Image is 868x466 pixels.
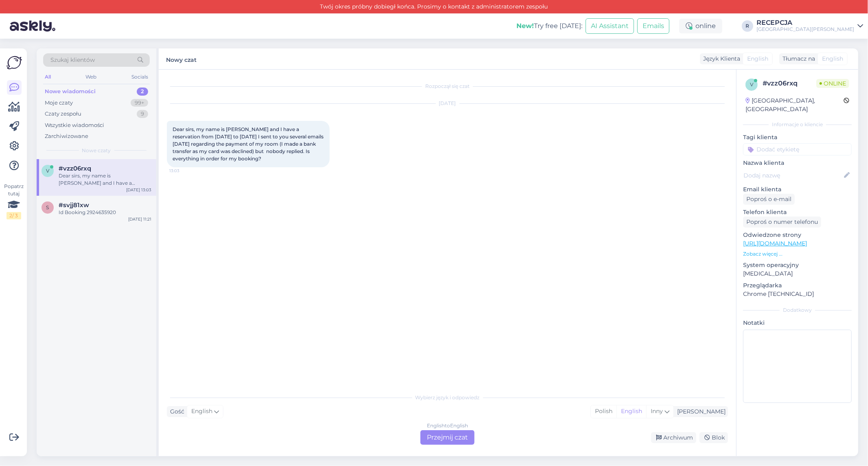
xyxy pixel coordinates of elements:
span: 13:03 [169,168,200,174]
b: New! [516,22,534,30]
a: [URL][DOMAIN_NAME] [743,240,807,247]
button: AI Assistant [586,18,634,34]
p: Email klienta [743,185,852,194]
div: English [617,405,646,418]
span: English [747,55,768,63]
label: Nowy czat [166,53,197,64]
div: Informacje o kliencie [743,121,852,128]
p: Telefon klienta [743,208,852,217]
div: All [43,72,52,82]
span: v [46,168,49,174]
div: Wszystkie wiadomości [45,121,104,129]
span: s [46,204,49,210]
div: online [679,19,722,33]
div: 2 / 3 [7,212,21,219]
p: Chrome [TECHNICAL_ID] [743,290,852,298]
div: R [742,20,753,32]
div: RECEPCJA [756,20,854,26]
span: v [750,81,753,88]
div: Zarchiwizowane [45,132,88,140]
div: Id Booking 2924635920 [59,209,151,216]
div: Moje czaty [45,99,73,107]
div: 99+ [131,99,148,107]
span: English [822,55,843,63]
p: System operacyjny [743,261,852,269]
div: Popatrz tutaj [7,183,21,219]
div: Blok [700,432,728,443]
p: Nazwa klienta [743,159,852,167]
span: Inny [651,407,663,415]
p: [MEDICAL_DATA] [743,269,852,278]
div: Poproś o numer telefonu [743,217,821,228]
div: 2 [137,88,148,96]
span: Nowe czaty [82,147,111,154]
div: Rozpoczął się czat [167,83,728,90]
div: Nowe wiadomości [45,88,96,96]
div: Web [84,72,98,82]
span: Dear sirs, my name is [PERSON_NAME] and I have a reservation from [DATE] to [DATE] I sent to you ... [173,126,325,162]
div: [DATE] [167,100,728,107]
span: Online [816,79,849,88]
div: Przejmij czat [420,430,474,445]
div: Dear sirs, my name is [PERSON_NAME] and I have a reservation from [DATE] to [DATE] I sent to you ... [59,172,151,187]
div: Polish [591,405,617,418]
div: [GEOGRAPHIC_DATA][PERSON_NAME] [756,26,854,33]
div: Dodatkowy [743,306,852,314]
span: #svjj81xw [59,201,89,209]
p: Odwiedzone strony [743,231,852,239]
p: Tagi klienta [743,133,852,142]
span: #vzz06rxq [59,165,91,172]
div: Język Klienta [700,55,740,63]
div: Poproś o e-mail [743,194,795,205]
div: # vzz06rxq [763,79,816,88]
div: Czaty zespołu [45,110,81,118]
input: Dodać etykietę [743,143,852,155]
div: [GEOGRAPHIC_DATA], [GEOGRAPHIC_DATA] [746,96,844,114]
p: Notatki [743,319,852,327]
span: English [191,407,212,416]
div: [PERSON_NAME] [674,407,726,416]
a: RECEPCJA[GEOGRAPHIC_DATA][PERSON_NAME] [756,20,863,33]
button: Emails [637,18,669,34]
div: 9 [137,110,148,118]
input: Dodaj nazwę [743,171,842,180]
div: [DATE] 13:03 [126,187,151,193]
p: Przeglądarka [743,281,852,290]
span: Szukaj klientów [50,56,95,64]
div: Wybierz język i odpowiedz [167,394,728,401]
div: Tłumacz na [779,55,815,63]
div: English to English [427,422,468,429]
div: Gość [167,407,184,416]
div: [DATE] 11:21 [128,216,151,222]
div: Archiwum [651,432,696,443]
img: Askly Logo [7,55,22,70]
div: Try free [DATE]: [516,21,582,31]
div: Socials [130,72,150,82]
p: Zobacz więcej ... [743,250,852,258]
